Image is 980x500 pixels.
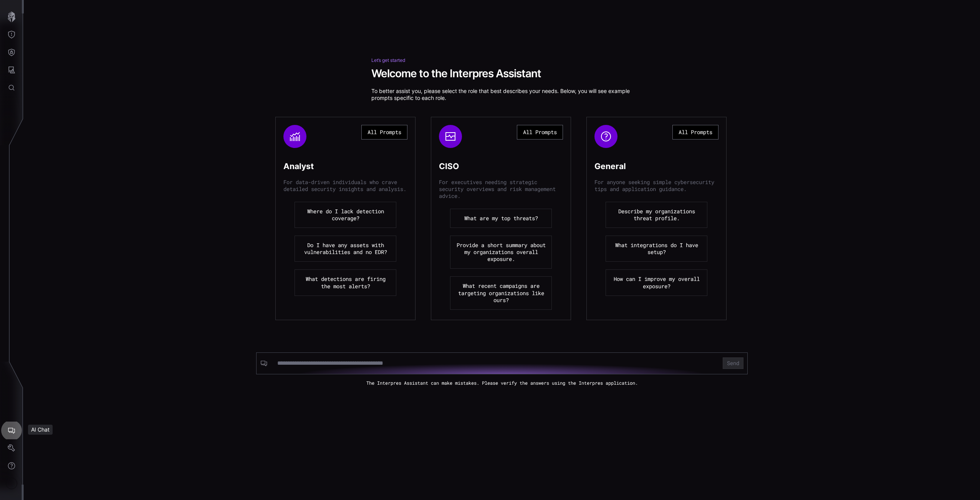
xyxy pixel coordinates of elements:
[450,236,552,269] button: Provide a short summary about my organizations overall exposure.
[594,179,718,193] p: For anyone seeking simple cybersecurity tips and application guidance.
[361,125,407,140] button: All Prompts
[450,209,552,228] button: What are my top threats?
[723,357,743,369] button: Send
[371,58,632,63] div: Let’s get started
[450,276,552,310] button: What recent campaigns are targeting organizations like ours?
[517,125,563,148] a: All Prompts
[24,380,980,385] div: The Interpres Assistant can make mistakes. Please verify the answers using the Interpres applicat...
[371,88,632,101] p: To better assist you, please select the role that best describes your needs. Below, you will see ...
[28,425,53,435] div: AI Chat
[361,125,407,148] a: All Prompts
[672,125,718,140] button: All Prompts
[295,236,396,262] button: Do I have any assets with vulnerabilities and no EDR?
[517,125,563,140] button: All Prompts
[606,202,707,228] button: Describe my organizations threat profile.
[283,179,407,193] p: For data-driven individuals who crave detailed security insights and analysis.
[606,269,707,296] button: How can I improve my overall exposure?
[439,155,459,171] h2: CISO
[606,236,707,262] button: What integrations do I have setup?
[672,125,718,148] a: All Prompts
[295,202,396,228] button: Where do I lack detection coverage?
[594,155,626,171] h2: General
[371,67,632,80] h1: Welcome to the Interpres Assistant
[295,269,396,296] button: What detections are firing the most alerts?
[283,155,314,171] h2: Analyst
[439,179,563,199] p: For executives needing strategic security overviews and risk management advice.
